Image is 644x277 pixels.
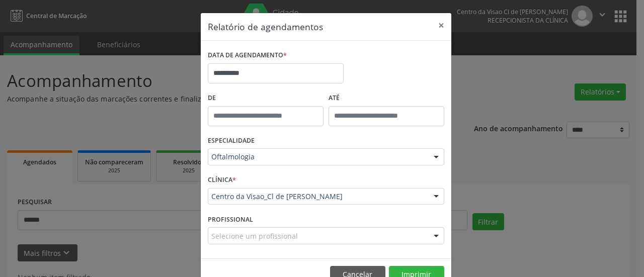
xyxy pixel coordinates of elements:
label: ESPECIALIDADE [208,133,255,149]
label: ATÉ [329,90,444,106]
span: Selecione um profissional [211,231,298,241]
label: PROFISSIONAL [208,212,253,227]
button: Close [431,13,451,38]
label: DATA DE AGENDAMENTO [208,48,287,63]
label: De [208,90,324,106]
h5: Relatório de agendamentos [208,20,323,33]
span: Oftalmologia [211,152,424,162]
label: CLÍNICA [208,172,236,188]
span: Centro da Visao_Cl de [PERSON_NAME] [211,192,424,202]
